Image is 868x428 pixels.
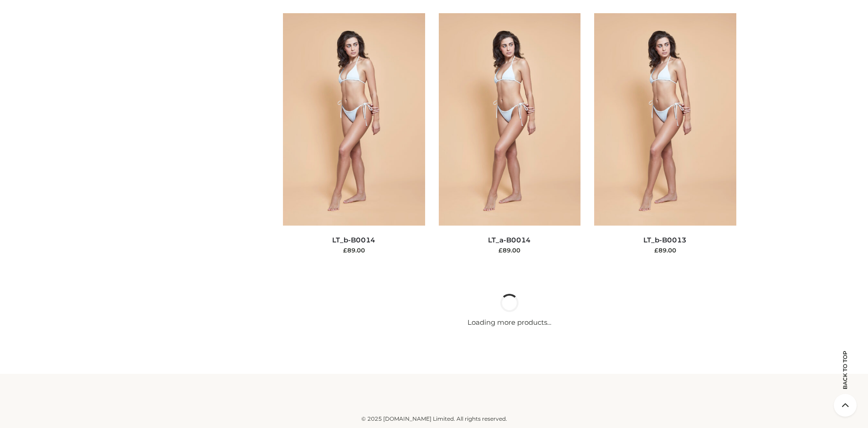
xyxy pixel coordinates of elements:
[594,13,736,226] img: LT_b-B0013
[488,236,531,244] a: LT_a-B0014
[343,247,365,254] bdi: 89.00
[283,13,425,226] img: LT_b-B0014
[132,414,736,423] div: © 2025 [DOMAIN_NAME] Limited. All rights reserved.
[654,247,658,254] span: £
[332,236,375,244] a: LT_b-B0014
[643,236,687,244] a: LT_b-B0013
[292,317,727,328] p: Loading more products...
[834,367,857,389] span: Back to top
[654,247,676,254] bdi: 89.00
[498,247,520,254] bdi: 89.00
[343,247,347,254] span: £
[439,13,581,226] img: LT_a-B0014
[498,247,503,254] span: £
